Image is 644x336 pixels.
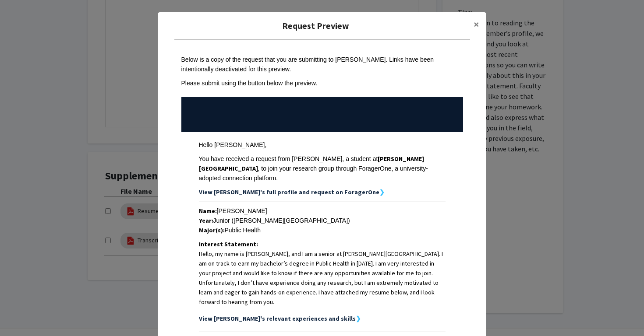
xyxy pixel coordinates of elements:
strong: Name: [199,207,217,215]
strong: ❯ [379,188,385,196]
strong: ❯ [356,315,361,322]
div: Hello [PERSON_NAME], [199,140,446,150]
strong: Interest Statement: [199,240,258,248]
h5: Request Preview [165,19,467,32]
p: Hello, my name is [PERSON_NAME], and I am a senior at [PERSON_NAME][GEOGRAPHIC_DATA]. I am on tra... [199,249,446,307]
div: Junior ([PERSON_NAME][GEOGRAPHIC_DATA]) [199,216,446,225]
button: Close [467,12,486,37]
strong: Major(s): [199,226,225,234]
span: × [474,17,479,31]
div: Please submit using the button below the preview. [181,78,463,88]
strong: View [PERSON_NAME]'s full profile and request on ForagerOne [199,188,379,196]
div: You have received a request from [PERSON_NAME], a student at , to join your research group throug... [199,154,446,183]
div: Below is a copy of the request that you are submitting to [PERSON_NAME]. Links have been intentio... [181,55,463,74]
strong: View [PERSON_NAME]'s relevant experiences and skills [199,315,356,322]
div: Public Health [199,225,446,235]
iframe: Chat [7,297,37,329]
div: [PERSON_NAME] [199,206,446,216]
strong: Year: [199,217,213,224]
